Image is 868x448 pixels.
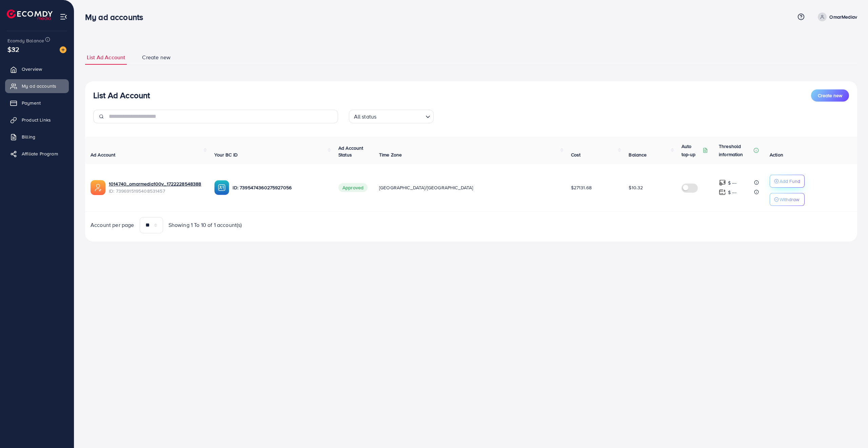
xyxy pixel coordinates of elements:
iframe: Chat [839,418,863,443]
span: My ad accounts [22,83,56,89]
span: Affiliate Program [22,150,58,157]
div: <span class='underline'>1014740_omarmedia100v_1722228548388</span></br>7396915195408531457 [109,180,203,194]
span: Time Zone [379,151,402,158]
a: Billing [5,130,69,144]
span: All status [353,112,378,122]
span: Balance [629,151,647,158]
p: $ --- [728,179,736,187]
span: Showing 1 To 10 of 1 account(s) [169,221,242,229]
img: menu [60,13,67,21]
img: image [60,46,66,53]
p: Threshold information [719,142,752,158]
img: top-up amount [719,189,726,196]
p: ID: 7395474360275927056 [233,184,327,192]
a: Payment [5,96,69,110]
span: Create new [818,92,842,99]
span: Ad Account Status [338,145,363,158]
span: List Ad Account [87,54,125,61]
span: [GEOGRAPHIC_DATA]/[GEOGRAPHIC_DATA] [379,184,473,191]
p: $ --- [728,188,736,196]
a: Overview [5,62,69,76]
a: OmarMediav [815,13,857,21]
img: ic-ba-acc.ded83a64.svg [214,180,229,195]
span: Account per page [91,221,134,229]
input: Search for option [378,110,422,122]
h3: List Ad Account [93,90,150,100]
span: ID: 7396915195408531457 [109,188,203,194]
span: $32 [7,44,19,54]
p: Withdraw [780,195,799,204]
img: ic-ads-acc.e4c84228.svg [91,180,105,195]
span: Product Links [22,116,51,123]
span: Ecomdy Balance [7,37,44,44]
span: Cost [571,151,581,158]
img: logo [7,9,53,20]
p: OmarMediav [829,13,857,21]
p: Add Fund [780,177,800,185]
span: Action [770,151,783,158]
a: 1014740_omarmedia100v_1722228548388 [109,180,201,187]
a: My ad accounts [5,79,69,93]
span: Approved [338,183,368,192]
span: $27131.68 [571,184,592,191]
button: Withdraw [770,193,805,206]
a: Product Links [5,113,69,127]
span: Create new [142,54,171,61]
span: Overview [22,66,42,72]
button: Add Fund [770,175,805,188]
a: Affiliate Program [5,147,69,161]
span: Payment [22,100,41,106]
span: Billing [22,133,35,140]
span: $10.32 [629,184,643,191]
span: Your BC ID [214,151,238,158]
h3: My ad accounts [85,12,149,22]
button: Create new [811,89,849,102]
p: Auto top-up [682,142,701,158]
span: Ad Account [91,151,116,158]
div: Search for option [349,110,434,123]
img: top-up amount [719,179,726,186]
